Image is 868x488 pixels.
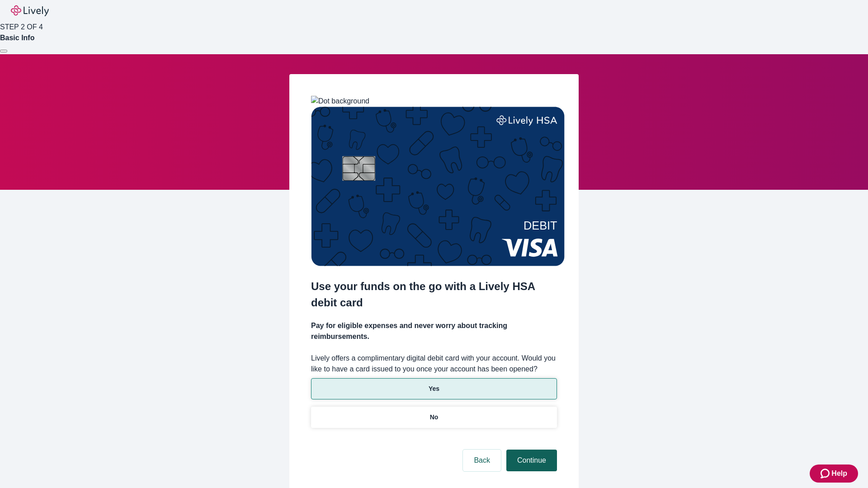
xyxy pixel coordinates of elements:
[11,5,49,16] img: Lively
[463,450,501,471] button: Back
[506,450,557,471] button: Continue
[311,107,565,266] img: Debit card
[821,468,831,479] svg: Zendesk support icon
[311,320,557,342] h4: Pay for eligible expenses and never worry about tracking reimbursements.
[810,465,858,483] button: Zendesk support iconHelp
[429,384,439,394] p: Yes
[311,353,557,375] label: Lively offers a complimentary digital debit card with your account. Would you like to have a card...
[311,96,369,107] img: Dot background
[311,378,557,399] button: Yes
[831,468,847,479] span: Help
[311,278,557,311] h2: Use your funds on the go with a Lively HSA debit card
[311,407,557,428] button: No
[430,413,439,422] p: No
